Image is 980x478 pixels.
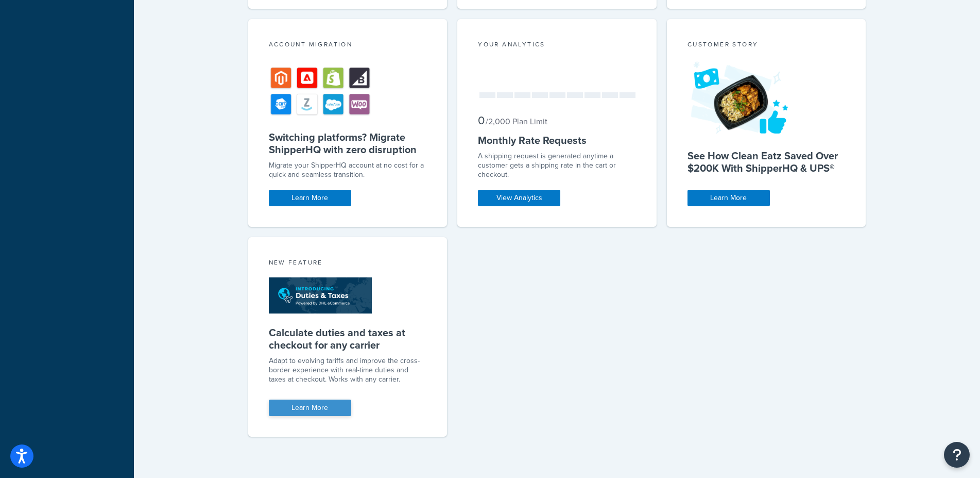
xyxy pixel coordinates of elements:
[269,131,427,156] h5: Switching platforms? Migrate ShipperHQ with zero disruption
[269,400,351,416] a: Learn More
[687,40,846,52] div: Customer Story
[269,326,427,351] h5: Calculate duties and taxes at checkout for any carrier
[478,190,560,206] a: View Analytics
[478,134,636,146] h5: Monthly Rate Requests
[269,356,427,384] p: Adapt to evolving tariffs and improve the cross-border experience with real-time duties and taxes...
[269,40,427,52] div: Account Migration
[486,116,547,127] small: / 2,000 Plan Limit
[944,442,970,468] button: Open Resource Center
[478,152,636,179] div: A shipping request is generated anytime a customer gets a shipping rate in the cart or checkout.
[269,190,351,206] a: Learn More
[687,150,846,174] h5: See How Clean Eatz Saved Over $200K With ShipperHQ & UPS®
[687,190,770,206] a: Learn More
[478,40,636,52] div: Your Analytics
[478,112,485,129] span: 0
[269,258,427,270] div: New Feature
[269,161,427,179] div: Migrate your ShipperHQ account at no cost for a quick and seamless transition.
